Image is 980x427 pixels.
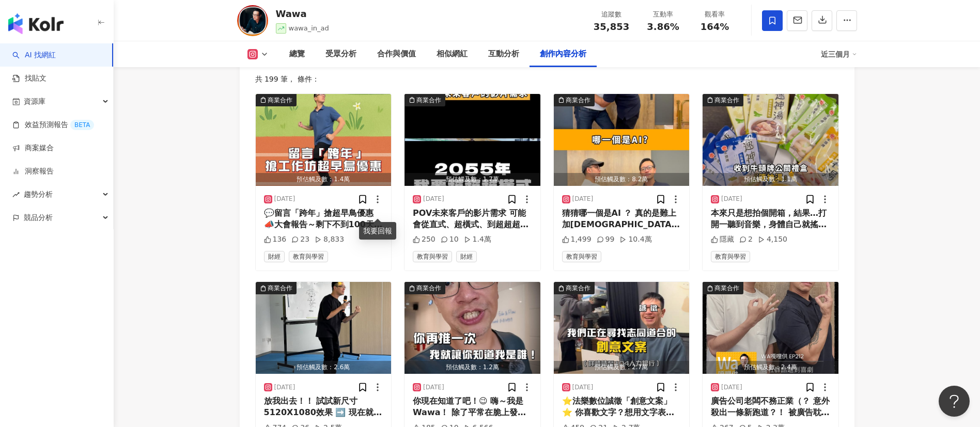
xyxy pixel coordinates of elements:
[711,396,830,419] div: 廣告公司老闆不務正業（？ 意外殺出一條新跑道？！ 被廣告耽誤的漫才組合＠fwb.[PERSON_NAME]還不追蹤起來🙌 本集邀請只要有人社群顧問執行長[PERSON_NAME] [PERSON...
[12,73,46,84] a: 找貼文
[703,94,838,186] button: 商業合作預估觸及數：1.1萬
[237,5,268,36] img: KOL Avatar
[12,143,54,153] a: 商案媒合
[821,46,857,62] div: 近三個月
[416,95,441,105] div: 商業合作
[437,48,468,60] div: 相似網紅
[413,234,435,245] div: 250
[416,283,441,293] div: 商業合作
[488,48,519,60] div: 互動分析
[703,361,838,374] div: 預估觸及數：2.4萬
[325,48,356,60] div: 受眾分析
[24,206,53,229] span: 競品分析
[703,282,838,374] img: post-image
[359,222,396,240] div: 我要回報
[554,94,690,186] img: post-image
[256,94,392,186] button: 商業合作預估觸及數：1.4萬
[264,251,285,262] span: 財經
[562,251,601,262] span: 教育與學習
[714,95,739,105] div: 商業合作
[405,361,540,374] div: 預估觸及數：1.2萬
[12,191,20,198] span: rise
[423,195,444,203] div: [DATE]
[714,283,739,293] div: 商業合作
[456,251,477,262] span: 財經
[592,9,631,20] div: 追蹤數
[405,94,540,186] button: 商業合作預估觸及數：1.7萬
[939,386,970,417] iframe: Help Scout Beacon - Open
[264,234,287,245] div: 136
[711,234,734,245] div: 隱藏
[268,95,292,105] div: 商業合作
[405,282,540,374] button: 商業合作預估觸及數：1.2萬
[554,282,690,374] button: 商業合作預估觸及數：2.7萬
[566,95,590,105] div: 商業合作
[289,251,328,262] span: 教育與學習
[554,361,690,374] div: 預估觸及數：2.7萬
[24,183,53,206] span: 趨勢分析
[721,195,742,203] div: [DATE]
[464,234,491,245] div: 1.4萬
[405,94,540,186] img: post-image
[413,251,452,262] span: 教育與學習
[405,173,540,186] div: 預估觸及數：1.7萬
[703,94,838,186] img: post-image
[264,208,383,231] div: 💬留言「跨年」搶超早鳥優惠 📣大會報告～剩下不到100天就要邁入[DATE]了！ 12/31 倒數第三屆跨年工作坊 ► [DATE](三) 19:00 [DATE](四) 02:30 ► 台北H...
[619,234,651,245] div: 10.4萬
[264,396,383,419] div: 放我出去！！ 試試新尺寸5120X1080效果 ➡️ 現在就點選@wawa_in_ad主頁連結🔗報名最新演講及工作坊 ➡️ 追蹤「廣告樂血研究院」獲得更多廣告知識！@wawa_in_ad #廣告...
[703,282,838,374] button: 商業合作預估觸及數：2.4萬
[739,234,753,245] div: 2
[276,7,329,20] div: Wawa
[405,282,540,374] img: post-image
[291,234,309,245] div: 23
[562,234,592,245] div: 1,499
[554,94,690,186] button: 商業合作預估觸及數：8.2萬
[711,251,750,262] span: 教育與學習
[701,22,729,32] span: 164%
[566,283,590,293] div: 商業合作
[554,173,690,186] div: 預估觸及數：8.2萬
[274,383,295,392] div: [DATE]
[24,90,45,113] span: 資源庫
[12,166,54,177] a: 洞察報告
[413,396,532,419] div: 你現在知道了吧！😉 嗨～我是Wawa！ 除了平常在脆上發發生活觀察， 在IG上經營廣告樂血研究院， 我還經營一家廣告公司叫做『法樂數位』 沒想到一轉眼法樂數位已經滿[DATE] 一間沒有集團撐腰...
[644,9,683,20] div: 互動率
[256,361,392,374] div: 預估觸及數：2.6萬
[377,48,416,60] div: 合作與價值
[256,94,392,186] img: post-image
[572,383,594,392] div: [DATE]
[597,234,615,245] div: 99
[256,282,392,374] img: post-image
[562,208,681,231] div: 猜猜哪一個是AI ？ 真的是難上加[DEMOGRAPHIC_DATA]啊 ➡️ 現在就點選@wawa_in_ad主頁連結🔗報名最新演講及工作坊 ➡️ 追蹤「廣告樂血研究院」獲得更多廣告知識！@w...
[289,24,329,32] span: wawa_in_ad
[315,234,344,245] div: 8,833
[721,383,742,392] div: [DATE]
[8,13,64,34] img: logo
[711,208,830,231] div: 本來只是想拍個開箱，結果…打開一聽到音樂，身體自己就搖起來了！！ （特別感謝同事幫我跳一半） 提案發想到快沒力氣的時候⋯ 只想要一口熱湯，把自己從提案地獄拉回人間。 感謝牛頭牌 @bullhea...
[758,234,787,245] div: 4,150
[12,50,56,60] a: searchAI 找網紅
[695,9,735,20] div: 觀看率
[540,48,586,60] div: 創作內容分析
[703,173,838,186] div: 預估觸及數：1.1萬
[255,75,839,83] div: 共 199 筆 ， 條件：
[274,195,295,203] div: [DATE]
[256,173,392,186] div: 預估觸及數：1.4萬
[594,21,629,32] span: 35,853
[289,48,305,60] div: 總覽
[647,22,679,32] span: 3.86%
[413,208,532,231] div: POV未來客戶的影片需求 可能會從直式、超橫式、到超超超超超橫式 ➡️ 現在就點選@wawa_in_ad主頁連結🔗報名最新演講及工作坊 ➡️ 追蹤「廣告樂血研究院」獲得更多廣告知識！@wawa_...
[441,234,459,245] div: 10
[268,283,292,293] div: 商業合作
[256,282,392,374] button: 商業合作預估觸及數：2.6萬
[554,282,690,374] img: post-image
[562,396,681,419] div: ⭐️法樂數位誠徵「創意文案」⭐️ 你喜歡文字？想用文字表達你的世界？想用文字展現創意？ 想在社群上感受文字的好玩？歡迎來聊聊！ 工作內容 - 創意發想：社群操作、文案撰寫、數位行銷、提案撰寫、T...
[572,195,594,203] div: [DATE]
[12,120,94,130] a: 效益預測報告BETA
[423,383,444,392] div: [DATE]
